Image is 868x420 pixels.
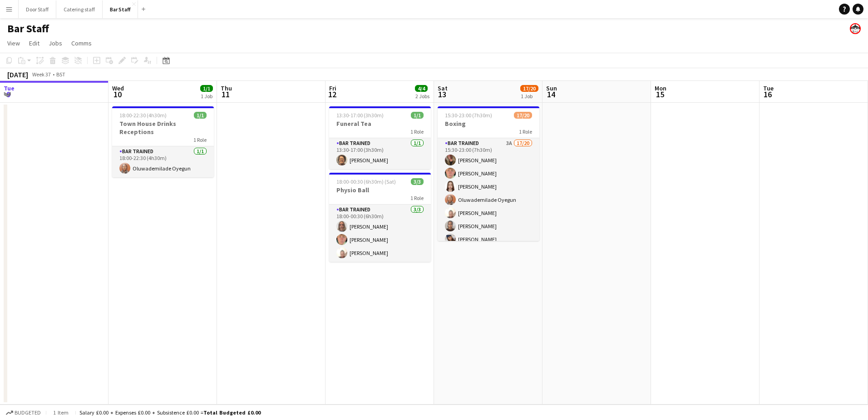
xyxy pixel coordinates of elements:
span: 4/4 [415,85,428,92]
span: 17/20 [514,112,532,119]
app-card-role: Bar trained1/113:30-17:00 (3h30m)[PERSON_NAME] [329,138,431,169]
span: 9 [2,89,15,100]
span: 12 [328,89,336,100]
a: Jobs [45,37,66,49]
div: BST [56,71,65,78]
app-job-card: 13:30-17:00 (3h30m)1/1Funeral Tea1 RoleBar trained1/113:30-17:00 (3h30m)[PERSON_NAME] [329,106,431,169]
h3: Physio Ball [329,186,431,194]
span: Week 37 [30,71,53,78]
div: 1 Job [521,93,538,100]
span: 1/1 [200,85,213,92]
span: Total Budgeted £0.00 [203,409,261,416]
h3: Town House Drinks Receptions [112,120,214,136]
span: Jobs [49,39,62,47]
span: Budgeted [15,410,41,416]
span: Fri [329,84,336,92]
app-job-card: 18:00-00:30 (6h30m) (Sat)3/3Physio Ball1 RoleBar trained3/318:00-00:30 (6h30m)[PERSON_NAME][PERSO... [329,173,431,262]
span: 1/1 [411,112,424,119]
span: 18:00-00:30 (6h30m) (Sat) [336,178,396,185]
span: Tue [763,84,774,92]
app-user-avatar: Beach Ballroom [850,23,861,34]
span: 1 Role [519,128,532,135]
h1: Bar Staff [7,22,49,35]
span: Thu [221,84,232,92]
h3: Funeral Tea [329,120,431,128]
span: 15:30-23:00 (7h30m) [445,112,492,119]
span: 1 Role [193,136,207,143]
h3: Boxing [438,120,539,128]
span: 11 [219,89,232,100]
span: 13 [436,89,448,100]
button: Budgeted [5,408,42,418]
span: Tue [4,84,15,92]
div: 2 Jobs [415,93,429,100]
a: Edit [25,37,43,49]
span: Sat [438,84,448,92]
button: Catering staff [56,0,103,18]
app-card-role: Bar trained1/118:00-22:30 (4h30m)Oluwademilade Oyegun [112,146,214,177]
a: Comms [68,37,95,49]
span: View [7,39,20,47]
span: 14 [545,89,557,100]
span: 1 Role [410,128,424,135]
span: 3/3 [411,178,424,185]
app-card-role: Bar trained3/318:00-00:30 (6h30m)[PERSON_NAME][PERSON_NAME][PERSON_NAME] [329,205,431,262]
span: Sun [546,84,557,92]
span: 16 [762,89,774,100]
span: Edit [29,39,39,47]
span: Comms [71,39,92,47]
span: 18:00-22:30 (4h30m) [119,112,167,119]
span: 17/20 [520,85,538,92]
a: View [4,37,24,49]
span: 10 [111,89,124,100]
app-job-card: 18:00-22:30 (4h30m)1/1Town House Drinks Receptions1 RoleBar trained1/118:00-22:30 (4h30m)Oluwadem... [112,106,214,177]
span: 1 item [50,409,72,416]
button: Door Staff [19,0,56,18]
span: 1/1 [194,112,207,119]
div: [DATE] [7,70,28,79]
app-job-card: 15:30-23:00 (7h30m)17/20Boxing1 RoleBar trained3A17/2015:30-23:00 (7h30m)[PERSON_NAME][PERSON_NAM... [438,106,539,241]
button: Bar Staff [103,0,138,18]
span: 15 [653,89,666,100]
span: 1 Role [410,195,424,201]
span: 13:30-17:00 (3h30m) [336,112,384,119]
span: Wed [112,84,124,92]
div: 1 Job [201,93,212,100]
span: Mon [655,84,666,92]
div: Salary £0.00 + Expenses £0.00 + Subsistence £0.00 = [79,409,261,416]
